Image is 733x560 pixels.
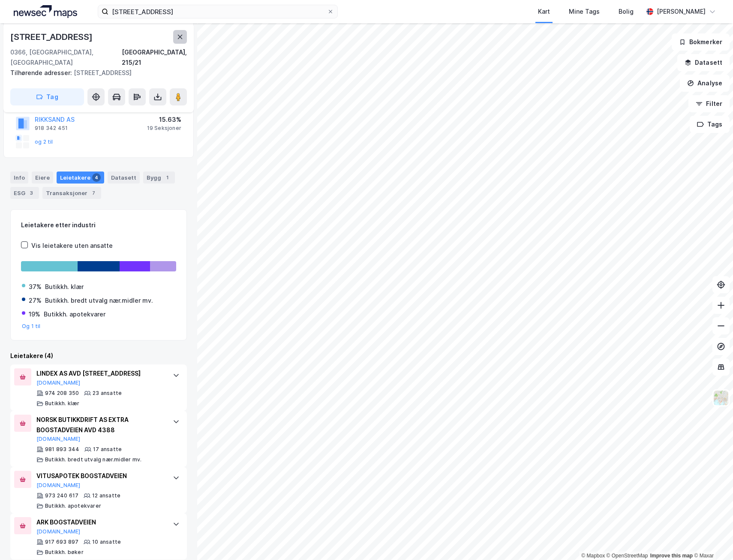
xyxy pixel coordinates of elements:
[36,517,164,527] div: ARK BOGSTADVEIEN
[10,88,84,105] button: Tag
[45,390,79,397] div: 974 208 350
[122,47,187,68] div: [GEOGRAPHIC_DATA], 215/21
[92,173,101,182] div: 4
[10,47,122,68] div: 0366, [GEOGRAPHIC_DATA], [GEOGRAPHIC_DATA]
[45,400,80,407] div: Butikkh. klær
[29,295,42,306] div: 27%
[10,68,180,78] div: [STREET_ADDRESS]
[32,172,53,184] div: Eiere
[581,553,605,559] a: Mapbox
[10,69,74,76] span: Tilhørende adresser:
[36,368,164,379] div: LINDEX AS AVD [STREET_ADDRESS]
[108,172,140,184] div: Datasett
[57,172,104,184] div: Leietakere
[31,241,113,251] div: Vis leietakere uten ansatte
[619,6,634,17] div: Bolig
[10,172,28,184] div: Info
[45,446,79,453] div: 981 893 344
[44,309,105,319] div: Butikkh. apotekvarer
[690,519,733,560] iframe: Chat Widget
[36,482,81,489] button: [DOMAIN_NAME]
[10,351,187,361] div: Leietakere (4)
[10,187,39,199] div: ESG
[680,75,730,92] button: Analyse
[607,553,648,559] a: OpenStreetMap
[163,173,171,182] div: 1
[538,6,550,17] div: Kart
[21,220,176,230] div: Leietakere etter industri
[29,282,42,292] div: 37%
[688,95,730,112] button: Filter
[45,282,84,292] div: Butikkh. klær
[650,553,693,559] a: Improve this map
[108,5,327,18] input: Søk på adresse, matrikkel, gårdeiere, leietakere eller personer
[36,379,81,386] button: [DOMAIN_NAME]
[690,116,730,133] button: Tags
[22,323,41,330] button: Og 1 til
[569,6,600,17] div: Mine Tags
[147,125,181,132] div: 19 Seksjoner
[36,436,81,443] button: [DOMAIN_NAME]
[27,189,36,197] div: 3
[14,5,77,18] img: logo.a4113a55bc3d86da70a041830d287a7e.svg
[92,539,121,545] div: 10 ansatte
[10,30,94,44] div: [STREET_ADDRESS]
[89,189,98,197] div: 7
[45,456,141,463] div: Butikkh. bredt utvalg nær.midler mv.
[93,446,122,453] div: 17 ansatte
[42,187,101,199] div: Transaksjoner
[36,471,164,481] div: VITUSAPOTEK BOGSTADVEIEN
[45,295,153,306] div: Butikkh. bredt utvalg nær.midler mv.
[93,390,122,397] div: 23 ansatte
[677,54,730,71] button: Datasett
[45,539,78,545] div: 917 693 897
[92,492,120,499] div: 12 ansatte
[713,390,729,406] img: Z
[657,6,706,17] div: [PERSON_NAME]
[36,528,81,535] button: [DOMAIN_NAME]
[45,503,101,509] div: Butikkh. apotekvarer
[45,492,78,499] div: 973 240 617
[672,33,730,51] button: Bokmerker
[147,114,181,125] div: 15.63%
[143,172,175,184] div: Bygg
[29,309,40,319] div: 19%
[36,415,164,435] div: NORSK BUTIKKDRIFT AS EXTRA BOGSTADVEIEN AVD 4388
[35,125,68,132] div: 918 342 451
[45,549,84,556] div: Butikkh. bøker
